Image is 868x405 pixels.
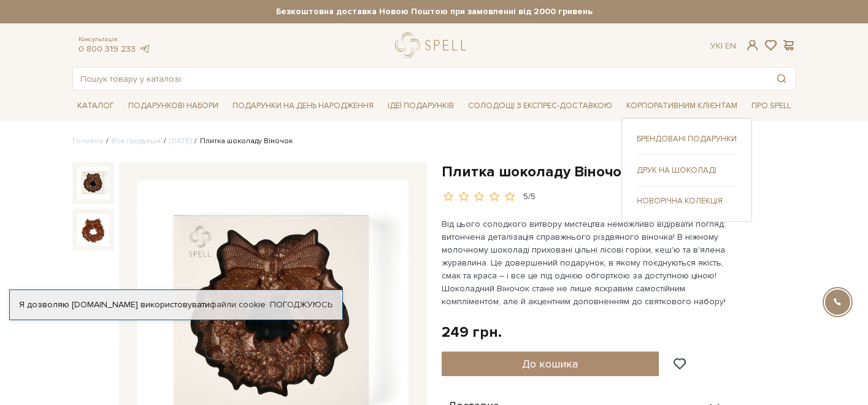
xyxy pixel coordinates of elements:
div: 249 грн. [442,323,502,342]
button: До кошика [442,352,659,376]
div: Я дозволяю [DOMAIN_NAME] використовувати [10,299,342,310]
a: Про Spell [747,96,796,116]
a: Солодощі з експрес-доставкою [463,95,617,116]
button: Пошук товару у каталозі [767,68,796,90]
div: Ук [710,41,736,52]
h1: Плитка шоколаду Віночок [442,162,796,181]
strong: Безкоштовна доставка Новою Поштою при замовленні від 2000 гривень [72,6,796,17]
a: Ідеї подарунків [383,96,459,116]
img: Плитка шоколаду Віночок [77,167,109,199]
a: Погоджуюсь [270,299,332,310]
a: logo [395,33,472,58]
a: Головна [72,136,103,146]
a: [DATE] [169,136,191,146]
a: Подарункові набори [123,96,223,116]
a: Брендовані подарунки [637,133,737,144]
a: En [725,41,736,51]
a: файли cookie [210,299,266,310]
a: 0 800 319 233 [79,44,136,54]
a: Новорічна колекція [637,195,737,206]
span: До кошика [522,357,578,371]
input: Пошук товару у каталозі [73,68,767,90]
a: Каталог [72,96,119,116]
span: Консультація: [79,36,151,44]
a: Подарунки на День народження [228,96,378,116]
div: 5/5 [523,191,536,203]
a: telegram [139,44,151,54]
li: Плитка шоколаду Віночок [191,136,293,147]
a: Друк на шоколаді [637,165,737,176]
p: Від цього солодкого витвору мистецтва неможливо відірвати погляд: витончена деталізація справжньо... [442,218,729,308]
img: Плитка шоколаду Віночок [77,214,109,246]
a: Корпоративним клієнтам [621,96,742,116]
div: Каталог [621,118,752,222]
span: | [721,41,723,51]
a: Вся продукція [112,136,161,146]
